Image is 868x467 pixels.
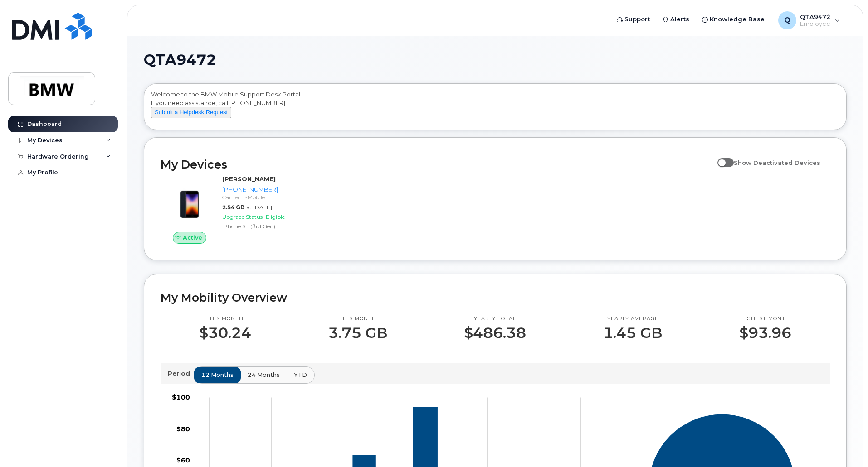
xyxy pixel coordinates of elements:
a: Active[PERSON_NAME][PHONE_NUMBER]Carrier: T-Mobile2.54 GBat [DATE]Upgrade Status:EligibleiPhone S... [161,175,320,244]
strong: [PERSON_NAME] [222,175,276,183]
span: Active [183,233,202,242]
input: Show Deactivated Devices [717,154,725,161]
p: Highest month [739,315,791,323]
p: Yearly total [464,315,526,323]
p: Period [168,369,194,378]
a: Submit a Helpdesk Request [151,108,231,116]
p: This month [328,315,387,323]
span: 24 months [248,371,280,379]
p: $93.96 [739,325,791,341]
span: YTD [294,371,307,379]
span: Eligible [266,213,285,220]
tspan: $100 [172,393,190,401]
div: [PHONE_NUMBER] [222,185,316,194]
p: This month [199,315,251,323]
span: Upgrade Status: [222,213,264,220]
span: Show Deactivated Devices [734,159,820,166]
p: $486.38 [464,325,526,341]
h2: My Mobility Overview [161,291,830,304]
p: 3.75 GB [328,325,387,341]
span: at [DATE] [246,204,272,211]
span: QTA9472 [144,53,216,67]
p: 1.45 GB [603,325,662,341]
div: Welcome to the BMW Mobile Support Desk Portal If you need assistance, call [PHONE_NUMBER]. [151,90,839,126]
tspan: $60 [176,456,190,464]
tspan: $80 [176,424,190,433]
h2: My Devices [161,158,713,171]
span: 2.54 GB [222,204,244,211]
div: iPhone SE (3rd Gen) [222,222,316,230]
img: image20231002-3703462-1angbar.jpeg [168,179,211,223]
div: Carrier: T-Mobile [222,193,316,201]
p: $30.24 [199,325,251,341]
button: Submit a Helpdesk Request [151,107,231,118]
p: Yearly average [603,315,662,323]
